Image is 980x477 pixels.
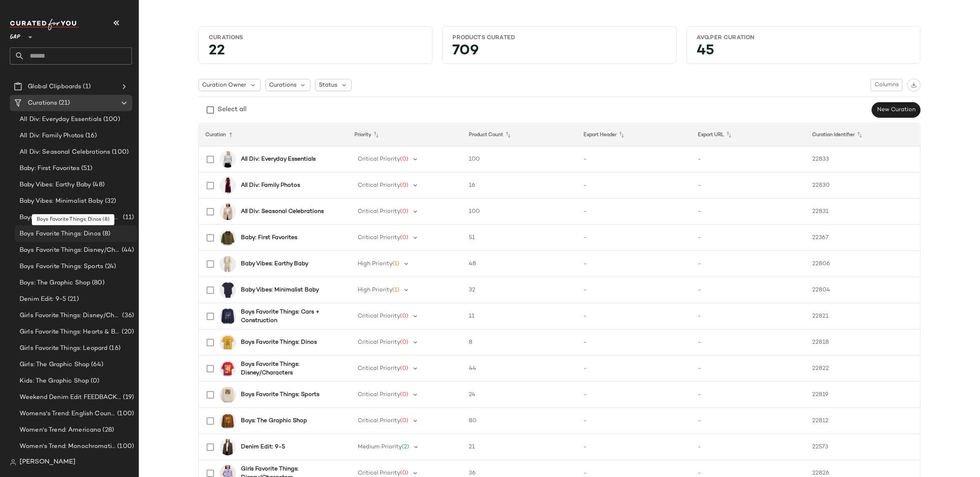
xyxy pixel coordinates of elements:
span: (0) [400,182,408,188]
span: High Priority [358,261,392,267]
td: - [577,277,691,303]
span: (0) [400,156,408,162]
span: (21) [66,295,79,304]
span: [PERSON_NAME] [20,457,76,467]
span: Curation Owner [202,81,246,90]
span: New Curation [877,107,915,113]
div: Avg.per Curation [697,34,910,42]
th: Priority [348,123,462,146]
span: (1) [392,261,399,267]
span: (19) [121,393,134,402]
b: Boys Favorite Things: Cars + Construction [241,308,338,325]
td: 22804 [806,277,920,303]
span: Boys Favorite Things: Cars + Construction [20,213,121,222]
img: cfy_white_logo.C9jOOHJF.svg [10,19,79,30]
span: Critical Priority [358,392,400,398]
img: cn59938989.jpg [220,151,236,168]
div: Products Curated [452,34,666,42]
span: (100) [116,442,134,451]
button: New Curation [872,102,920,118]
td: 100 [462,199,577,225]
span: (28) [101,425,114,435]
b: Boys Favorite Things: Disney/Characters [241,360,338,377]
b: All Div: Seasonal Celebrations [241,207,324,216]
td: - [691,225,806,251]
td: - [577,408,691,434]
th: Curation [199,123,348,146]
img: cn59924177.jpg [220,334,236,351]
span: Boys Favorite Things: Dinos [20,229,101,239]
td: 22821 [806,303,920,329]
td: - [577,303,691,329]
span: Critical Priority [358,339,400,345]
img: cn60360225.jpg [220,230,236,246]
span: (51) [80,164,93,173]
td: - [577,199,691,225]
span: (1) [392,287,399,293]
td: 22367 [806,225,920,251]
span: Global Clipboards [28,82,81,92]
span: All Div: Seasonal Celebrations [20,148,110,157]
td: - [577,146,691,172]
span: Baby: First Favorites [20,164,80,173]
span: (1) [81,82,90,92]
b: Boys Favorite Things: Dinos [241,338,317,347]
td: 100 [462,146,577,172]
img: cn60144250.jpg [220,204,236,220]
td: - [577,329,691,356]
b: Baby Vibes: Minimalist Baby [241,286,319,294]
td: - [691,434,806,460]
span: (0) [400,365,408,372]
span: (44) [120,246,134,255]
span: Critical Priority [358,365,400,372]
span: Girls Favorite Things: Disney/Characters [20,311,120,320]
span: (24) [103,262,116,271]
img: cn59894255.jpg [220,413,236,429]
td: 22806 [806,251,920,277]
span: Medium Priority [358,444,402,450]
td: - [691,277,806,303]
td: - [691,303,806,329]
td: 24 [462,382,577,408]
span: Women's Trend: Americana [20,425,101,435]
img: svg%3e [911,82,917,88]
div: Curations [209,34,422,42]
span: Girls Favorite Things: Leopard [20,344,107,353]
span: Columns [874,82,899,88]
td: - [577,434,691,460]
img: svg%3e [10,459,16,466]
td: - [691,356,806,382]
span: (11) [121,213,134,222]
span: Womens's Trend: English Countryside [20,409,116,419]
span: (0) [400,208,408,215]
span: (21) [57,99,70,108]
th: Export URL [691,123,806,146]
b: Denim Edit: 9-5 [241,443,285,451]
td: 22833 [806,146,920,172]
span: (64) [89,360,103,370]
td: 80 [462,408,577,434]
b: Boys Favorite Things: Sports [241,390,319,399]
span: (100) [102,115,120,124]
img: cn59437814.jpg [220,361,236,377]
span: Baby Vibes: Earthy Baby [20,180,91,190]
span: (32) [103,197,116,206]
span: (0) [400,339,408,345]
span: Girls Favorite Things: Hearts & Bows [20,327,120,337]
td: - [577,225,691,251]
span: Baby Vibes: Minimalist Baby [20,197,103,206]
span: (48) [91,180,105,190]
span: Curations [28,99,57,108]
td: 22573 [806,434,920,460]
span: Status [319,81,337,90]
span: (16) [107,344,120,353]
b: Baby Vibes: Earthy Baby [241,260,308,268]
td: 44 [462,356,577,382]
span: (100) [110,148,129,157]
span: (80) [90,278,105,288]
td: 22831 [806,199,920,225]
span: (0) [400,235,408,241]
span: Kids: The Graphic Shop [20,376,89,386]
img: cn57311626.jpg [220,282,236,298]
td: 16 [462,172,577,199]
